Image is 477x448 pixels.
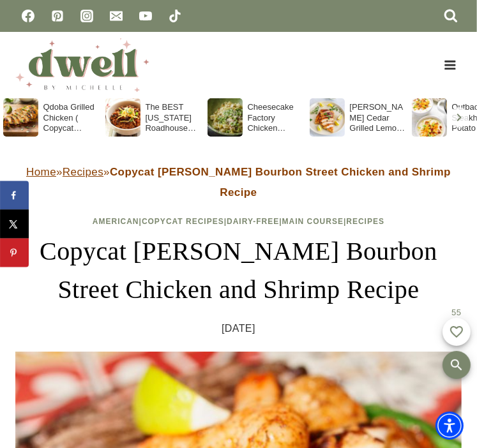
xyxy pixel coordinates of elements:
img: DWELL by michelle [15,38,149,92]
div: Accessibility Menu [435,412,464,440]
a: Email [103,3,129,29]
a: YouTube [133,3,158,29]
button: Open menu [438,55,462,75]
a: Recipes [346,217,384,226]
a: American [93,217,139,226]
strong: Copycat [PERSON_NAME] Bourbon Street Chicken and Shrimp Recipe [110,166,451,198]
a: Recipes [63,166,103,178]
h1: Copycat [PERSON_NAME] Bourbon Street Chicken and Shrimp Recipe [15,232,462,309]
a: Instagram [74,3,100,29]
a: TikTok [162,3,188,29]
a: Main Course [282,217,344,226]
a: Dairy-Free [227,217,279,226]
a: Pinterest [45,3,70,29]
time: [DATE] [222,319,255,338]
a: Copycat Recipes [142,217,224,226]
span: | | | | [93,217,384,226]
span: » » [26,166,451,198]
a: Home [26,166,56,178]
a: Facebook [15,3,41,29]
